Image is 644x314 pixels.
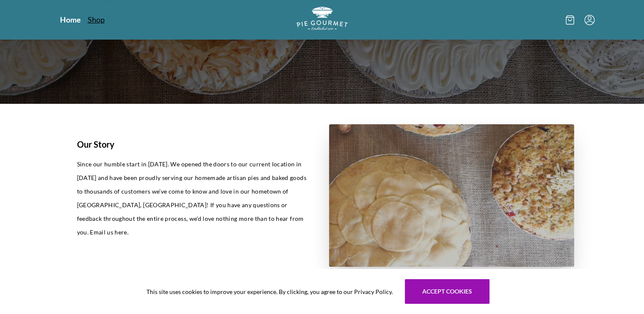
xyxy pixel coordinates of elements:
a: Shop [88,14,105,25]
span: This site uses cookies to improve your experience. By clicking, you agree to our Privacy Policy. [146,287,393,296]
img: logo [297,7,348,30]
h1: Our Story [77,138,309,151]
img: story [329,124,574,267]
a: Logo [297,7,348,33]
p: Since our humble start in [DATE]. We opened the doors to our current location in [DATE] and have ... [77,157,309,239]
a: Home [60,14,81,25]
button: Accept cookies [405,279,489,304]
button: Menu [584,15,595,25]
